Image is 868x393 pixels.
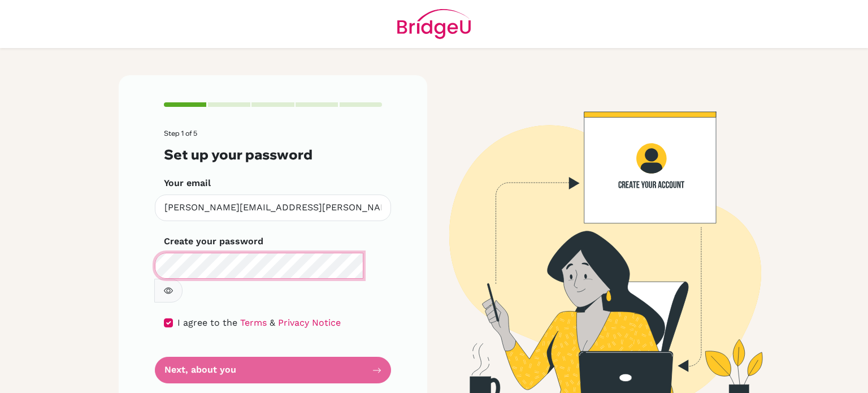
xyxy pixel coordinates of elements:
a: Privacy Notice [278,317,341,328]
span: & [270,317,275,328]
span: Step 1 of 5 [164,129,197,137]
h3: Set up your password [164,146,382,163]
a: Terms [240,317,267,328]
label: Your email [164,176,211,190]
label: Create your password [164,235,263,248]
span: I agree to the [177,317,237,328]
input: Insert your email* [155,195,391,221]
